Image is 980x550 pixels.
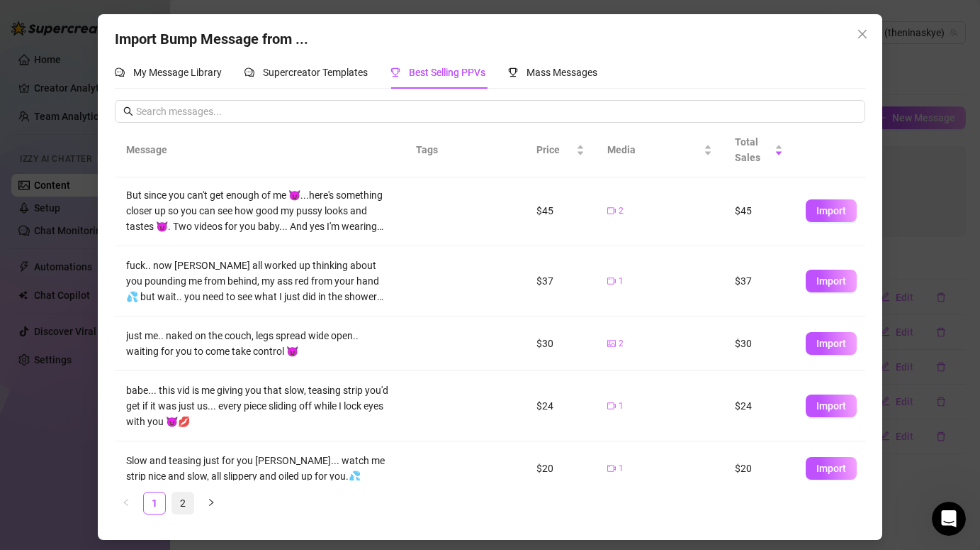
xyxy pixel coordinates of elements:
[508,67,518,77] span: trophy
[123,106,133,116] span: search
[806,395,857,417] button: Import
[405,123,490,177] th: Tags
[133,67,222,78] span: My Message Library
[143,492,166,515] li: 1
[263,67,368,78] span: Supercreator Templates
[171,492,194,515] li: 2
[126,328,393,359] div: just me.. naked on the couch, legs spread wide open.. waiting for you to come take control 😈
[607,142,701,158] span: Media
[525,317,596,371] td: $30
[136,104,856,119] input: Search messages...
[525,441,596,496] td: $20
[723,176,794,246] td: $45
[115,67,125,77] span: comment
[607,464,616,473] span: video-camera
[857,28,868,40] span: close
[607,277,616,285] span: video-camera
[536,142,573,158] span: Price
[806,270,857,292] button: Import
[806,332,857,355] button: Import
[619,337,624,351] span: 2
[806,457,857,480] button: Import
[525,123,596,177] th: Price
[816,338,846,349] span: Import
[126,258,393,304] div: fuck.. now [PERSON_NAME] all worked up thinking about you pounding me from behind, my ass red fro...
[115,492,137,515] li: Previous Page
[723,441,794,496] td: $20
[172,493,193,514] a: 2
[126,383,393,429] div: babe... this vid is me giving you that slow, teasing strip you'd get if it was just us... every p...
[619,462,624,475] span: 1
[619,204,624,218] span: 2
[200,492,223,515] li: Next Page
[207,498,215,507] span: right
[607,339,616,348] span: picture
[126,453,393,484] div: Slow and teasing just for you [PERSON_NAME]... watch me strip nice and slow, all slippery and oil...
[851,28,874,40] span: Close
[619,275,624,288] span: 1
[200,492,223,515] button: right
[619,400,624,413] span: 1
[525,176,596,246] td: $45
[816,275,846,287] span: Import
[525,246,596,317] td: $37
[723,371,794,441] td: $24
[735,134,772,165] span: Total Sales
[723,317,794,371] td: $30
[526,67,597,78] span: Mass Messages
[607,207,616,215] span: video-camera
[723,246,794,317] td: $37
[723,123,794,177] th: Total Sales
[144,493,165,514] a: 1
[409,67,485,78] span: Best Selling PPVs
[126,187,393,234] div: But since you can't get enough of me 😈...here's something closer up so you can see how good my pu...
[932,502,966,536] iframe: Intercom live chat
[390,67,400,77] span: trophy
[851,23,874,45] button: Close
[525,371,596,441] td: $24
[816,400,846,412] span: Import
[596,123,723,177] th: Media
[115,31,308,48] span: Import Bump Message from ...
[607,402,616,410] span: video-camera
[115,123,404,177] th: Message
[806,199,857,222] button: Import
[244,67,254,77] span: comment
[816,205,846,216] span: Import
[115,492,137,515] button: left
[122,498,130,507] span: left
[816,463,846,474] span: Import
